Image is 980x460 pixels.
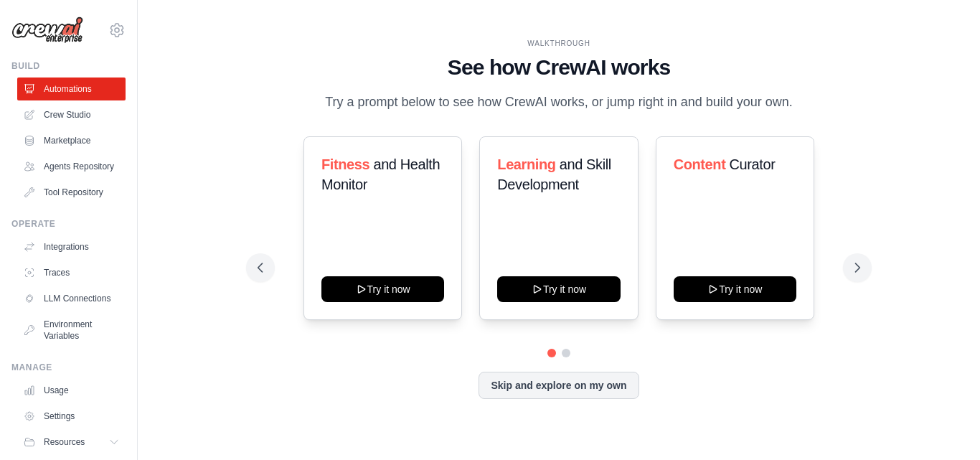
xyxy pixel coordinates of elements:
a: Settings [17,405,126,428]
span: Content [674,156,726,172]
h1: See how CrewAI works [258,55,860,80]
a: Traces [17,261,126,284]
div: WALKTHROUGH [258,38,860,49]
button: Skip and explore on my own [479,372,639,399]
div: Build [11,60,126,72]
div: Operate [11,218,126,230]
a: Integrations [17,235,126,258]
a: Crew Studio [17,103,126,126]
span: Fitness [321,156,369,172]
p: Try a prompt below to see how CrewAI works, or jump right in and build your own. [318,92,800,113]
a: Tool Repository [17,181,126,204]
div: Manage [11,362,126,373]
button: Try it now [497,276,620,302]
a: Automations [17,78,126,100]
span: and Health Monitor [321,156,440,192]
span: Curator [730,156,776,172]
span: and Skill Development [497,156,611,192]
span: Resources [44,436,85,448]
button: Try it now [674,276,796,302]
a: Marketplace [17,129,126,152]
span: Learning [497,156,555,172]
a: Usage [17,379,126,402]
a: Agents Repository [17,155,126,178]
button: Try it now [321,276,444,302]
button: Resources [17,431,126,454]
a: LLM Connections [17,287,126,310]
img: Logo [11,17,83,44]
a: Environment Variables [17,313,126,347]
